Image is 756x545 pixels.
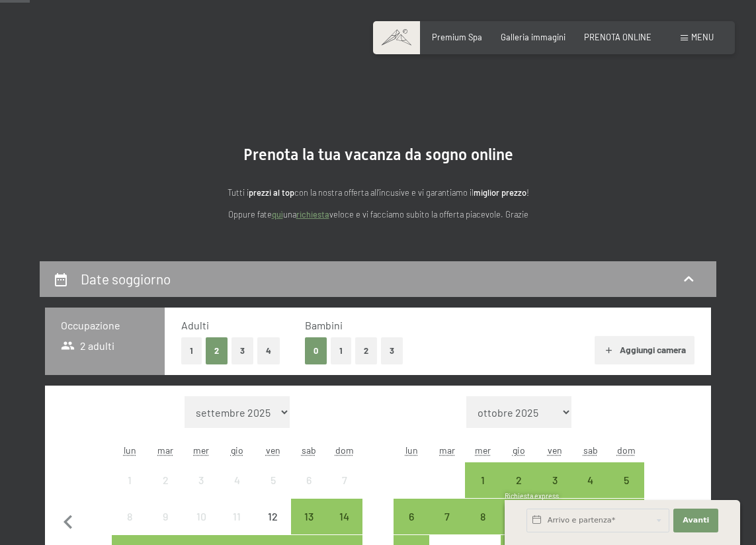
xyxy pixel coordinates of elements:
div: 6 [395,511,428,544]
div: Thu Sep 11 2025 [219,499,255,534]
div: arrivo/check-in possibile [394,499,429,534]
abbr: mercoledì [193,444,209,456]
div: 8 [113,511,146,544]
div: arrivo/check-in possibile [429,499,465,534]
div: 3 [538,475,571,508]
div: arrivo/check-in non effettuabile [219,499,255,534]
div: arrivo/check-in non effettuabile [112,499,147,534]
div: 14 [328,511,361,544]
div: arrivo/check-in non effettuabile [147,462,183,498]
strong: miglior prezzo [474,187,526,198]
button: Aggiungi camera [595,336,694,365]
div: arrivo/check-in possibile [465,462,501,498]
abbr: martedì [439,444,455,456]
div: Sun Sep 14 2025 [327,499,362,534]
button: 2 [206,337,228,364]
div: arrivo/check-in non effettuabile [112,462,147,498]
div: Wed Sep 03 2025 [183,462,219,498]
p: Oppure fate una veloce e vi facciamo subito la offerta piacevole. Grazie [114,208,643,221]
div: Sat Sep 13 2025 [291,499,327,534]
div: arrivo/check-in possibile [327,499,362,534]
div: Tue Oct 07 2025 [429,499,465,534]
div: 13 [292,511,325,544]
div: 6 [292,475,325,508]
div: Sun Sep 07 2025 [327,462,362,498]
div: Fri Sep 05 2025 [255,462,291,498]
span: Menu [691,32,714,42]
button: 4 [257,337,280,364]
div: Sat Sep 06 2025 [291,462,327,498]
abbr: lunedì [405,444,418,456]
div: Thu Oct 02 2025 [501,462,536,498]
div: Thu Sep 04 2025 [219,462,255,498]
abbr: giovedì [513,444,525,456]
div: 5 [610,475,643,508]
div: 5 [257,475,290,508]
div: arrivo/check-in possibile [291,499,327,534]
div: Wed Oct 01 2025 [465,462,501,498]
a: Galleria immagini [501,32,566,42]
strong: prezzi al top [249,187,294,198]
div: arrivo/check-in possibile [609,462,644,498]
abbr: venerdì [266,444,280,456]
div: arrivo/check-in non effettuabile [183,499,219,534]
div: Thu Oct 09 2025 [501,499,536,534]
div: Mon Sep 08 2025 [112,499,147,534]
abbr: domenica [335,444,354,456]
h3: Occupazione [61,318,149,333]
div: arrivo/check-in non effettuabile [183,462,219,498]
div: 10 [185,511,218,544]
div: 9 [149,511,182,544]
div: 1 [113,475,146,508]
p: Tutti i con la nostra offerta all'incusive e vi garantiamo il ! [114,186,643,199]
div: Fri Oct 03 2025 [536,462,572,498]
abbr: giovedì [231,444,243,456]
div: 12 [257,511,290,544]
button: 1 [181,337,202,364]
div: Fri Sep 12 2025 [255,499,291,534]
div: Tue Sep 09 2025 [147,499,183,534]
div: 4 [220,475,253,508]
div: 7 [328,475,361,508]
a: richiesta [296,209,329,220]
div: 2 [149,475,182,508]
abbr: mercoledì [475,444,491,456]
div: Tue Sep 02 2025 [147,462,183,498]
div: 3 [185,475,218,508]
div: arrivo/check-in non effettuabile [147,499,183,534]
div: arrivo/check-in non effettuabile [219,462,255,498]
div: Wed Sep 10 2025 [183,499,219,534]
div: 7 [431,511,464,544]
span: Richiesta express [505,492,559,500]
a: PRENOTA ONLINE [584,32,651,42]
button: 3 [231,337,253,364]
div: Mon Sep 01 2025 [112,462,147,498]
button: 3 [381,337,403,364]
abbr: lunedì [124,444,136,456]
h2: Date soggiorno [81,271,171,287]
div: arrivo/check-in possibile [573,462,609,498]
span: Bambini [305,319,343,331]
abbr: venerdì [548,444,562,456]
div: arrivo/check-in possibile [465,499,501,534]
div: Mon Oct 06 2025 [394,499,429,534]
div: 2 [502,475,535,508]
abbr: sabato [583,444,598,456]
div: arrivo/check-in non effettuabile [255,462,291,498]
abbr: domenica [617,444,636,456]
div: arrivo/check-in non effettuabile [327,462,362,498]
div: arrivo/check-in possibile [501,462,536,498]
div: arrivo/check-in non effettuabile [291,462,327,498]
span: 2 adulti [61,339,114,353]
button: Avanti [673,509,718,532]
div: arrivo/check-in non effettuabile [255,499,291,534]
div: 11 [220,511,253,544]
button: 1 [331,337,351,364]
div: 9 [502,511,535,544]
span: Prenota la tua vacanza da sogno online [243,146,513,164]
div: arrivo/check-in possibile [501,499,536,534]
span: Premium Spa [432,32,482,42]
div: 4 [574,475,607,508]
